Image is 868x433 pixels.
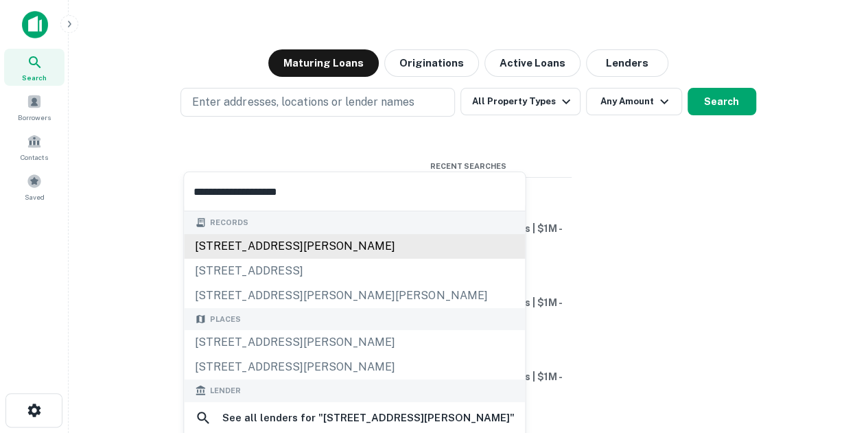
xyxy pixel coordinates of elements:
a: Borrowers [4,89,64,126]
button: Search [688,88,756,115]
img: capitalize-icon.png [22,11,48,38]
iframe: Chat Widget [799,323,868,389]
span: Contacts [21,152,48,163]
span: Recent Searches [366,161,572,172]
button: Active Loans [484,49,580,77]
span: Borrowers [18,112,51,123]
span: Search [22,72,47,83]
button: Lenders [586,49,668,77]
button: All Property Types [460,88,580,115]
a: Contacts [4,128,64,165]
div: [STREET_ADDRESS][PERSON_NAME] [184,330,525,355]
div: [STREET_ADDRESS][PERSON_NAME] [184,234,525,259]
button: Enter addresses, locations or lender names [180,88,455,117]
span: Places [210,314,241,325]
div: [STREET_ADDRESS][PERSON_NAME][PERSON_NAME] [184,283,525,308]
a: Search [4,49,64,86]
button: Originations [384,49,479,77]
span: Records [210,217,248,229]
p: Enter addresses, locations or lender names [192,94,414,110]
span: Lender [210,385,241,397]
a: Saved [4,168,64,205]
button: Maturing Loans [268,49,379,77]
div: [STREET_ADDRESS] [184,259,525,283]
h6: See all lenders for " [STREET_ADDRESS][PERSON_NAME] " [222,410,514,426]
div: [STREET_ADDRESS][PERSON_NAME] [184,355,525,379]
button: Any Amount [586,88,682,115]
span: Saved [25,191,45,202]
